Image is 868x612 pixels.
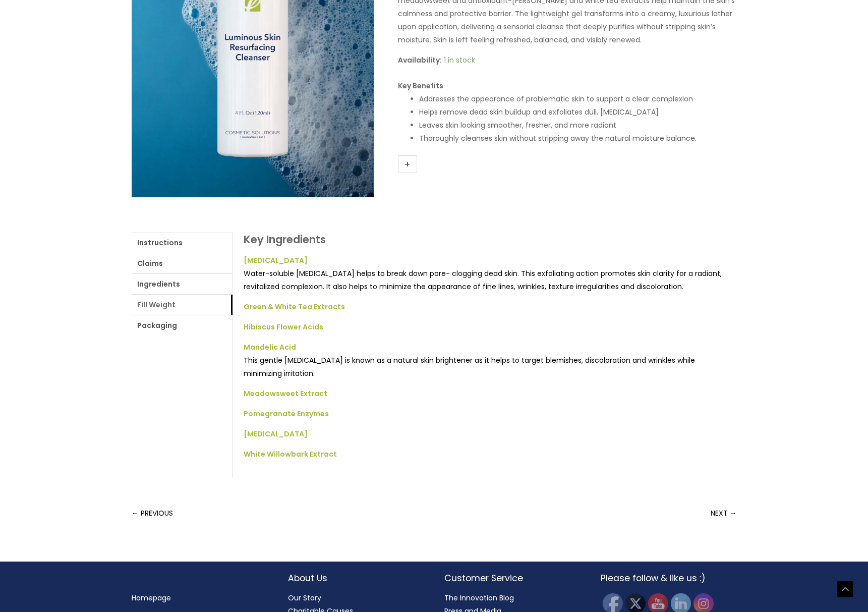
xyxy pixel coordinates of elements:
li: Water-soluble [MEDICAL_DATA] helps to break down pore- clogging dead skin. This exfoliating actio... [244,254,726,293]
li: Thoroughly cleanses skin without stripping away the natural moisture balance. [419,132,737,145]
a: Mandelic AcidThis gentle [MEDICAL_DATA] is known as a natural skin brightener as it helps to targ... [244,341,726,380]
a: Green & White Tea Extracts [244,300,726,313]
a: White Willowbark Extract [244,448,726,461]
h2: Please follow & like us :) [601,572,737,585]
a: ← PREVIOUS [132,503,173,523]
a: Fill Weight [132,295,233,315]
a: Claims [132,253,233,273]
li: Helps remove dead skin buildup and exfoliates dull, [MEDICAL_DATA] [419,105,737,119]
strong: Key Benefits [398,81,443,91]
a: Packaging [132,315,233,336]
a: NEXT → [711,503,737,523]
li: This gentle [MEDICAL_DATA] is known as a natural skin brightener as it helps to target blemishes,... [244,341,726,380]
strong: Mandelic Acid [244,342,296,352]
strong: [MEDICAL_DATA]​ [244,429,308,439]
span: 1 in stock [444,55,475,65]
span: Availability: [398,55,442,65]
a: The Innovation Blog [444,593,514,603]
a: Our Story [288,593,321,603]
nav: Menu [132,591,268,604]
strong: Key Ingredients [244,232,326,247]
strong: [MEDICAL_DATA] [244,255,308,265]
h2: Customer Service [444,572,581,585]
a: Pomegranate Enzymes [244,407,726,420]
strong: Meadowsweet Extract [244,388,327,399]
a: Instructions [132,233,233,253]
h2: About Us [288,572,424,585]
a: Meadowsweet Extract [244,387,726,400]
strong: Green & White Tea Extracts [244,302,345,312]
strong: Hibiscus Flower Acids [244,322,323,332]
strong: White Willowbark Extract [244,449,337,459]
li: Addresses the appearance of problematic skin to support a clear complexion [419,92,737,105]
strong: Pomegranate Enzymes [244,409,329,419]
a: Homepage [132,593,171,603]
a: [MEDICAL_DATA]Water-soluble [MEDICAL_DATA] helps to break down pore- clogging dead skin. This exf... [244,254,726,293]
li: Leaves skin looking smoother, fresher, and more radiant [419,119,737,132]
a: [MEDICAL_DATA]​ [244,427,726,440]
a: Hibiscus Flower Acids [244,320,726,333]
a: Ingredients [132,274,233,294]
a: + [398,155,417,173]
